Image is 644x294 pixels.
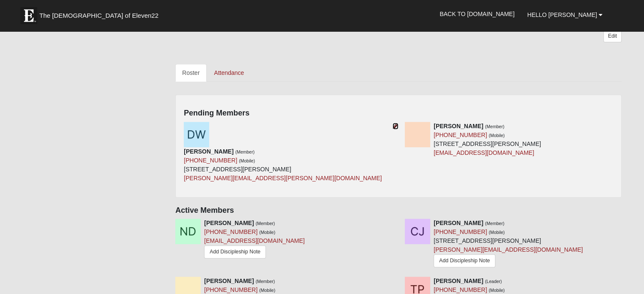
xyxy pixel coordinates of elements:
small: (Mobile) [489,133,505,138]
strong: [PERSON_NAME] [204,220,254,226]
strong: [PERSON_NAME] [204,278,254,284]
span: Hello [PERSON_NAME] [527,11,597,18]
a: Roster [175,64,206,82]
strong: [PERSON_NAME] [434,220,483,226]
small: (Mobile) [259,230,275,235]
small: (Member) [485,221,504,226]
div: [STREET_ADDRESS][PERSON_NAME] [434,219,583,270]
a: [PERSON_NAME][EMAIL_ADDRESS][PERSON_NAME][DOMAIN_NAME] [184,175,382,181]
div: [STREET_ADDRESS][PERSON_NAME] [434,122,541,157]
a: Add Discipleship Note [204,245,266,258]
small: (Member) [485,124,504,129]
small: (Mobile) [239,158,255,163]
img: Eleven22 logo [20,7,37,24]
small: (Member) [256,221,275,226]
a: Add Discipleship Note [434,254,495,267]
a: [PHONE_NUMBER] [184,157,237,164]
span: The [DEMOGRAPHIC_DATA] of Eleven22 [39,11,158,20]
small: (Member) [235,149,255,154]
a: The [DEMOGRAPHIC_DATA] of Eleven22 [16,3,185,24]
div: [STREET_ADDRESS][PERSON_NAME] [184,147,382,183]
a: [PERSON_NAME][EMAIL_ADDRESS][DOMAIN_NAME] [434,246,583,253]
strong: [PERSON_NAME] [434,123,483,129]
a: [PHONE_NUMBER] [204,228,257,235]
a: Attendance [207,64,251,82]
small: (Mobile) [489,230,505,235]
a: [EMAIL_ADDRESS][DOMAIN_NAME] [434,149,534,156]
a: Back to [DOMAIN_NAME] [433,3,521,25]
h4: Active Members [175,206,622,215]
h4: Pending Members [184,109,613,118]
strong: [PERSON_NAME] [434,278,483,284]
a: Hello [PERSON_NAME] [521,4,609,25]
strong: [PERSON_NAME] [184,148,233,155]
a: Edit [603,30,622,42]
a: [PHONE_NUMBER] [434,228,487,235]
a: [PHONE_NUMBER] [434,132,487,138]
a: [EMAIL_ADDRESS][DOMAIN_NAME] [204,237,304,244]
